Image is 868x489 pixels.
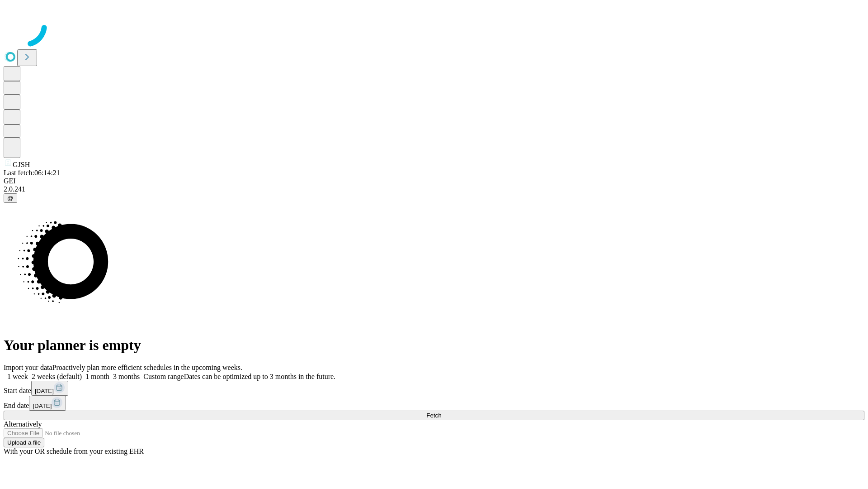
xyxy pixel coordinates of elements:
[32,373,82,380] span: 2 weeks (default)
[85,373,109,380] span: 1 month
[113,373,140,380] span: 3 months
[4,185,864,193] div: 2.0.241
[4,169,60,177] span: Last fetch: 06:14:21
[4,438,44,447] button: Upload a file
[33,403,52,409] span: [DATE]
[35,388,54,394] span: [DATE]
[4,381,864,396] div: Start date
[31,381,68,396] button: [DATE]
[4,411,864,420] button: Fetch
[4,177,864,185] div: GEI
[4,447,144,455] span: With your OR schedule from your existing EHR
[52,364,242,371] span: Proactively plan more efficient schedules in the upcoming weeks.
[4,420,42,428] span: Alternatively
[4,364,52,371] span: Import your data
[4,193,17,203] button: @
[184,373,335,380] span: Dates can be optimized up to 3 months in the future.
[4,337,864,354] h1: Your planner is empty
[143,373,184,380] span: Custom range
[426,412,441,419] span: Fetch
[4,396,864,411] div: End date
[13,161,30,168] span: GJSH
[7,195,14,201] span: @
[29,396,66,411] button: [DATE]
[7,373,28,380] span: 1 week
